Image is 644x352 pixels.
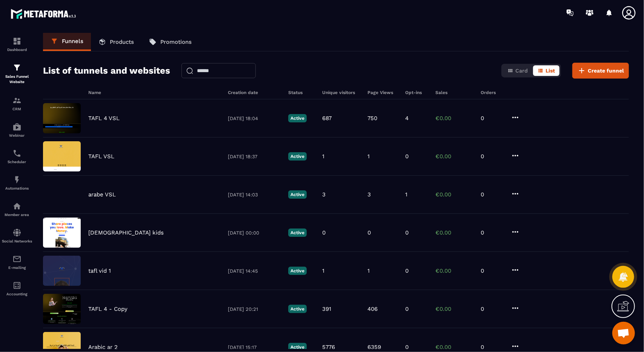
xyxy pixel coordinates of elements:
[2,249,32,275] a: emailemailE-mailing
[2,222,32,249] a: social-networksocial-networkSocial Networks
[12,281,22,290] img: accountant
[91,33,141,51] a: Products
[43,294,81,324] img: image
[288,114,307,122] p: Active
[367,90,398,95] h6: Page Views
[435,90,473,95] h6: Sales
[405,90,428,95] h6: Opt-ins
[228,268,281,274] p: [DATE] 14:45
[2,160,32,164] p: Scheduler
[12,122,22,131] img: automations
[481,229,503,236] p: 0
[43,33,91,51] a: Funnels
[481,191,503,198] p: 0
[88,90,220,95] h6: Name
[367,115,377,122] p: 750
[481,115,503,122] p: 0
[435,267,473,274] p: €0.00
[612,322,635,344] div: Ouvrir le chat
[367,267,370,274] p: 1
[405,344,409,350] p: 0
[435,115,473,122] p: €0.00
[12,228,22,237] img: social-network
[588,67,624,74] span: Create funnel
[288,343,307,351] p: Active
[88,153,114,160] p: TAFL VSL
[405,229,409,236] p: 0
[288,190,307,199] p: Active
[288,228,307,237] p: Active
[481,90,503,95] h6: Orders
[228,306,281,312] p: [DATE] 20:21
[43,141,81,171] img: image
[481,306,503,312] p: 0
[322,344,335,350] p: 5776
[88,191,116,198] p: arabe VSL
[405,153,409,160] p: 0
[367,229,371,236] p: 0
[12,202,22,211] img: automations
[88,267,111,274] p: tafl vid 1
[160,39,192,45] p: Promotions
[405,115,409,122] p: 4
[367,153,370,160] p: 1
[367,191,371,198] p: 3
[435,344,473,350] p: €0.00
[43,103,81,133] img: image
[2,57,32,90] a: formationformationSales Funnel Website
[12,255,22,264] img: email
[43,63,170,78] h2: List of tunnels and websites
[88,115,120,122] p: TAFL 4 VSL
[11,7,78,21] img: logo
[2,213,32,217] p: Member area
[405,267,409,274] p: 0
[2,186,32,190] p: Automations
[435,191,473,198] p: €0.00
[322,267,324,274] p: 1
[367,306,378,312] p: 406
[228,90,281,95] h6: Creation date
[435,306,473,312] p: €0.00
[322,306,331,312] p: 391
[2,275,32,302] a: accountantaccountantAccounting
[2,292,32,296] p: Accounting
[110,39,134,45] p: Products
[288,90,315,95] h6: Status
[405,191,407,198] p: 1
[2,143,32,170] a: schedulerschedulerScheduler
[288,305,307,313] p: Active
[12,63,22,72] img: formation
[546,68,555,74] span: List
[88,306,128,312] p: TAFL 4 - Copy
[2,170,32,196] a: automationsautomationsAutomations
[322,153,324,160] p: 1
[2,74,32,85] p: Sales Funnel Website
[435,229,473,236] p: €0.00
[141,33,199,51] a: Promotions
[43,218,81,248] img: image
[288,267,307,275] p: Active
[2,48,32,52] p: Dashboard
[322,191,326,198] p: 3
[322,115,332,122] p: 687
[228,192,281,198] p: [DATE] 14:03
[88,344,118,350] p: Arabic ar 2
[2,90,32,117] a: formationformationCRM
[2,107,32,111] p: CRM
[2,31,32,57] a: formationformationDashboard
[2,196,32,222] a: automationsautomationsMember area
[435,153,473,160] p: €0.00
[533,65,559,76] button: List
[322,229,326,236] p: 0
[12,96,22,105] img: formation
[228,154,281,159] p: [DATE] 18:37
[572,63,629,79] button: Create funnel
[12,149,22,158] img: scheduler
[88,229,164,236] p: [DEMOGRAPHIC_DATA] kids
[367,344,381,350] p: 6359
[12,175,22,184] img: automations
[43,179,81,210] img: image
[322,90,360,95] h6: Unique visitors
[515,68,528,74] span: Card
[481,153,503,160] p: 0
